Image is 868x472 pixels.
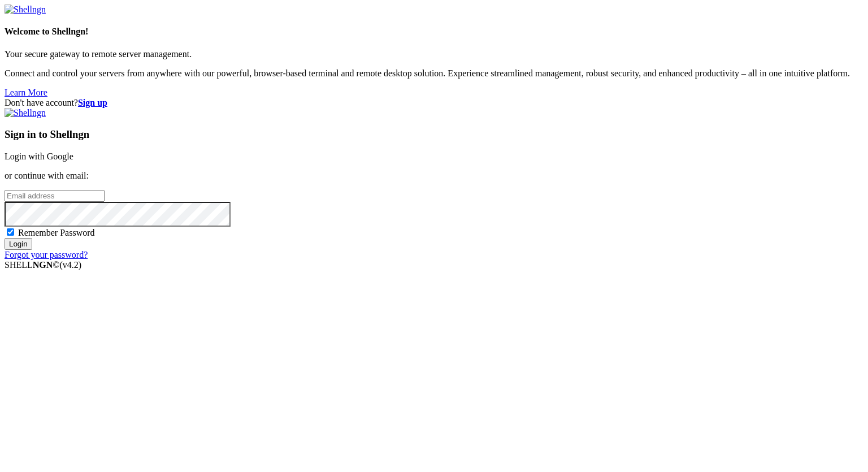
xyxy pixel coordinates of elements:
p: Your secure gateway to remote server management. [5,49,863,59]
b: NGN [33,260,53,270]
a: Forgot your password? [5,250,88,259]
span: Remember Password [18,228,95,237]
a: Login with Google [5,151,73,161]
input: Login [5,238,32,250]
p: or continue with email: [5,171,863,181]
h3: Sign in to Shellngn [5,128,863,141]
p: Connect and control your servers from anywhere with our powerful, browser-based terminal and remo... [5,68,863,79]
a: Sign up [78,98,107,107]
input: Email address [5,190,105,202]
span: 4.2.0 [60,260,82,270]
div: Don't have account? [5,98,863,108]
input: Remember Password [7,228,14,236]
h4: Welcome to Shellngn! [5,27,863,37]
span: SHELL © [5,260,81,270]
a: Learn More [5,88,47,97]
img: Shellngn [5,5,46,15]
img: Shellngn [5,108,46,118]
